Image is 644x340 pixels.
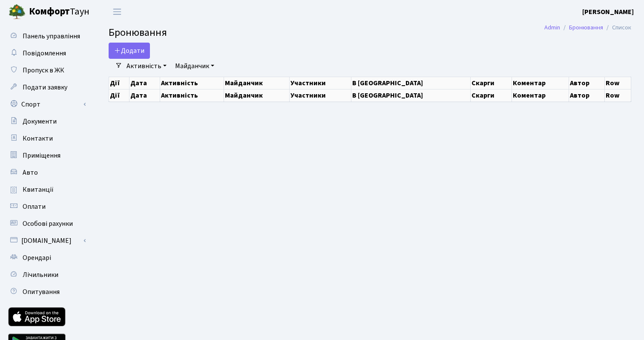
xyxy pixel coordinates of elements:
[4,283,89,300] a: Опитування
[23,151,60,160] span: Приміщення
[582,7,634,17] b: [PERSON_NAME]
[23,202,46,211] span: Оплати
[172,59,218,73] a: Майданчик
[109,89,129,101] th: Дії
[129,89,160,101] th: Дата
[604,89,631,101] th: Row
[290,77,351,89] th: Участники
[569,77,605,89] th: Автор
[106,5,128,19] button: Переключити навігацію
[23,134,53,143] span: Контакти
[109,25,167,40] span: Бронювання
[4,62,89,79] a: Пропуск в ЖК
[23,219,73,228] span: Особові рахунки
[470,89,512,101] th: Скарги
[23,32,80,41] span: Панель управління
[109,77,129,89] th: Дії
[224,89,290,101] th: Майданчик
[4,130,89,147] a: Контакти
[532,19,644,37] nav: breadcrumb
[470,77,512,89] th: Скарги
[23,253,51,262] span: Орендарі
[23,66,64,75] span: Пропуск в ЖК
[4,45,89,62] a: Повідомлення
[4,147,89,164] a: Приміщення
[109,43,150,59] button: Додати
[160,89,224,101] th: Активність
[351,77,470,89] th: В [GEOGRAPHIC_DATA]
[4,28,89,45] a: Панель управління
[23,49,66,58] span: Повідомлення
[544,23,560,32] a: Admin
[129,77,160,89] th: Дата
[4,198,89,215] a: Оплати
[4,266,89,283] a: Лічильники
[4,164,89,181] a: Авто
[4,232,89,249] a: [DOMAIN_NAME]
[351,89,470,101] th: В [GEOGRAPHIC_DATA]
[512,89,569,101] th: Коментар
[4,181,89,198] a: Квитанції
[290,89,351,101] th: Участники
[224,77,290,89] th: Майданчик
[29,5,70,18] b: Комфорт
[9,3,26,20] img: logo.png
[29,5,89,19] span: Таун
[582,7,634,17] a: [PERSON_NAME]
[4,249,89,266] a: Орендарі
[569,89,605,101] th: Автор
[23,185,54,194] span: Квитанції
[604,77,631,89] th: Row
[23,287,60,297] span: Опитування
[23,117,57,126] span: Документи
[569,23,603,32] a: Бронювання
[4,96,89,113] a: Спорт
[512,77,569,89] th: Коментар
[4,215,89,232] a: Особові рахунки
[123,59,170,73] a: Активність
[23,168,38,177] span: Авто
[23,270,58,279] span: Лічильники
[4,79,89,96] a: Подати заявку
[23,83,67,92] span: Подати заявку
[4,113,89,130] a: Документи
[603,23,631,32] li: Список
[160,77,224,89] th: Активність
